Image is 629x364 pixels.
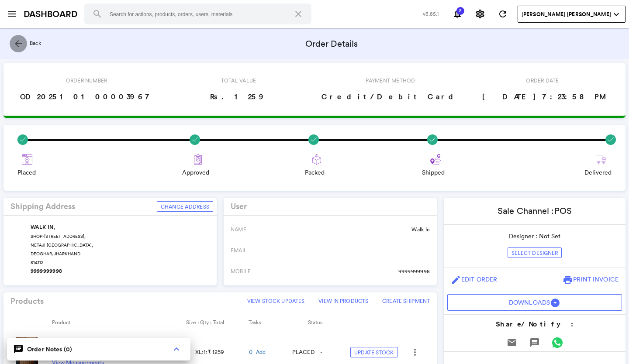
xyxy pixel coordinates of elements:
span: Payment Method [362,73,418,88]
span: NAME [231,226,246,233]
button: Send WhatsApp [549,334,566,351]
th: Product [52,310,184,335]
a: editEdit Order [447,271,501,287]
span: Credit/Debit Card [318,88,463,105]
span: Shipped [422,168,445,177]
md-icon: arrow_back [13,38,24,49]
h4: Products [10,297,44,306]
section: speaker_notes Order Notes (0){{showOrderChat ? 'keyboard_arrow_down' : 'keyboard_arrow_up'}} [7,338,190,361]
md-icon: close [293,9,304,19]
button: Settings [471,5,489,23]
button: Open phone interactions menu [406,343,424,361]
span: Not Set [539,232,560,240]
button: Clear [288,3,309,24]
md-icon: message [529,337,540,348]
img: success.svg [605,134,616,145]
div: PLACED [292,348,314,357]
span: SHOP-[STREET_ADDRESS], [31,233,86,240]
a: View In Products [315,296,372,306]
span: 2 [456,9,465,13]
div: , , [31,223,210,275]
button: Search [87,3,108,24]
h4: User [231,202,247,211]
span: Order Notes (0) [27,345,72,354]
md-icon: menu [7,9,17,19]
span: DEOGHAR [31,251,52,257]
th: Size : Qty : Total [184,310,249,335]
button: View Stock Updates [244,296,308,306]
span: XL [195,348,202,356]
button: Create Shipment [379,296,433,306]
span: Total Value [218,73,260,88]
md-icon: notifications [452,9,463,19]
button: open sidebar [3,5,21,23]
a: DASHBOARD [24,8,77,21]
span: JHARKHAND [54,251,80,257]
th: Tasks [249,310,291,335]
a: Add [256,348,266,356]
span: View In Products [318,297,368,305]
span: Order Date [522,73,562,88]
span: NETAJI [GEOGRAPHIC_DATA], [31,242,93,248]
span: Change Address [161,203,209,210]
img: success.svg [190,134,200,145]
md-select: PLACED [291,347,322,357]
md-icon: settings [475,9,485,19]
md-icon: {{showOrderChat ? 'keyboard_arrow_down' : 'keyboard_arrow_up'}} [171,344,182,354]
span: Select Designer [511,249,558,257]
h4: Share/Notify : [444,319,626,330]
th: Status [291,310,347,335]
span: MOBILE [231,268,251,275]
md-icon: expand_more [611,9,622,20]
a: 0 [249,348,252,357]
span: [DATE] 7:23:58 PM [479,88,606,105]
span: View Stock Updates [247,297,304,305]
span: [PERSON_NAME] [PERSON_NAME] [522,10,611,18]
span: Order Details [305,38,358,50]
button: Select Designer [508,247,562,258]
img: success.svg [427,134,438,145]
button: arrow_back [10,35,27,52]
span: OD202510100003967 [17,88,156,105]
img: approve.svg [193,154,203,165]
p: Designer : [509,232,560,240]
span: Create Shipment [382,297,430,305]
span: 9999999998 [398,268,430,275]
button: Notifications [449,5,466,23]
img: places.svg [22,154,32,165]
img: truck-delivering.svg [596,154,606,165]
button: {{showOrderChat ? 'keyboard_arrow_down' : 'keyboard_arrow_up'}} [168,340,185,358]
button: User [447,294,622,311]
img: route.svg [430,154,441,165]
button: printPrint Invoice [559,271,622,287]
button: Change Address [157,201,213,212]
span: WALK IN [31,223,54,231]
button: Send Email [503,334,521,351]
button: Send Message [526,334,543,351]
button: User [518,6,626,23]
md-icon: refresh [498,9,508,19]
h4: Shipping Address [10,202,75,211]
span: EMAIL [231,247,247,254]
md-icon: search [92,9,103,19]
md-icon: arrow_drop_down_circle [550,298,560,308]
span: Order Number [62,73,111,88]
span: Walk In [411,226,430,233]
span: Back [30,39,41,47]
span: Delivered [584,168,612,177]
span: Print Invoice [573,275,619,283]
button: Refresh State [494,5,511,23]
input: Search for actions, products, orders, users, materials [84,3,311,24]
span: ₹ 1259 [207,348,224,356]
img: success.svg [17,134,28,145]
span: Packed [305,168,325,177]
img: success.svg [308,134,319,145]
span: Rs. 1259 [207,88,270,105]
span: 1 [204,348,206,356]
span: Placed [17,168,36,177]
md-icon: more_vert [410,347,420,357]
span: v3.85.1 [423,10,439,17]
p: Sale Channel : [498,205,572,217]
span: pos [554,206,572,216]
md-icon: edit [451,275,461,285]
